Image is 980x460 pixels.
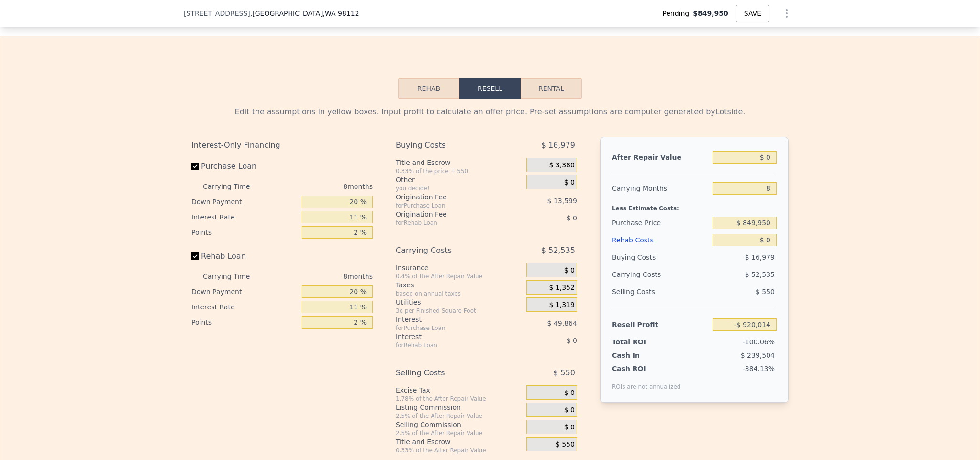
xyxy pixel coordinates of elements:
[396,137,502,154] div: Buying Costs
[396,209,502,219] div: Origination Fee
[612,373,681,391] div: ROIs are not annualized
[396,429,523,437] div: 2.5% of the After Repair Value
[396,395,523,403] div: 1.78% of the After Repair Value
[396,167,523,175] div: 0.33% of the price + 550
[612,364,681,373] div: Cash ROI
[612,337,672,347] div: Total ROI
[191,248,298,265] label: Rehab Loan
[612,214,709,231] div: Purchase Price
[612,149,709,166] div: After Repair Value
[396,175,523,185] div: Other
[191,252,199,260] input: Rehab Loan
[396,219,502,227] div: for Rehab Loan
[745,253,775,261] span: $ 16,979
[191,225,298,240] div: Points
[541,242,575,259] span: $ 52,535
[191,163,199,170] input: Purchase Loan
[396,412,523,420] div: 2.5% of the After Repair Value
[396,315,502,324] div: Interest
[756,288,775,296] span: $ 550
[203,269,265,284] div: Carrying Time
[693,9,728,18] span: $849,950
[612,316,709,333] div: Resell Profit
[612,249,709,266] div: Buying Costs
[396,158,523,167] div: Title and Escrow
[323,10,359,17] span: , WA 98112
[459,78,521,99] button: Resell
[269,179,373,194] div: 8 months
[741,351,775,359] span: $ 239,504
[662,9,693,18] span: Pending
[547,197,577,205] span: $ 13,599
[541,137,575,154] span: $ 16,979
[612,266,672,283] div: Carrying Costs
[736,5,769,22] button: SAVE
[396,290,523,297] div: based on annual taxes
[612,197,777,214] div: Less Estimate Costs:
[564,266,575,275] span: $ 0
[396,385,523,395] div: Excise Tax
[396,263,523,273] div: Insurance
[203,179,265,194] div: Carrying Time
[396,324,502,332] div: for Purchase Loan
[549,161,574,170] span: $ 3,380
[396,332,502,341] div: Interest
[612,283,709,300] div: Selling Costs
[567,337,577,344] span: $ 0
[191,315,298,330] div: Points
[564,406,575,415] span: $ 0
[396,364,502,382] div: Selling Costs
[396,202,502,209] div: for Purchase Loan
[396,307,523,315] div: 3¢ per Finished Square Foot
[564,423,575,432] span: $ 0
[743,338,775,346] span: -100.06%
[396,447,523,454] div: 0.33% of the After Repair Value
[777,4,796,23] button: Show Options
[556,440,575,449] span: $ 550
[398,78,459,99] button: Rehab
[191,299,298,315] div: Interest Rate
[269,269,373,284] div: 8 months
[396,297,523,307] div: Utilities
[191,158,298,175] label: Purchase Loan
[564,178,575,187] span: $ 0
[745,271,775,278] span: $ 52,535
[396,273,523,280] div: 0.4% of the After Repair Value
[191,209,298,225] div: Interest Rate
[396,403,523,412] div: Listing Commission
[250,9,359,18] span: , [GEOGRAPHIC_DATA]
[396,192,502,202] div: Origination Fee
[396,185,523,192] div: you decide!
[612,231,709,249] div: Rehab Costs
[567,214,577,222] span: $ 0
[396,437,523,447] div: Title and Escrow
[612,350,672,360] div: Cash In
[184,9,250,18] span: [STREET_ADDRESS]
[549,284,574,292] span: $ 1,352
[191,284,298,299] div: Down Payment
[396,420,523,429] div: Selling Commission
[547,319,577,327] span: $ 49,864
[396,341,502,349] div: for Rehab Loan
[191,194,298,209] div: Down Payment
[564,389,575,397] span: $ 0
[191,106,789,118] div: Edit the assumptions in yellow boxes. Input profit to calculate an offer price. Pre-set assumptio...
[612,180,709,197] div: Carrying Months
[553,364,575,382] span: $ 550
[549,301,574,309] span: $ 1,319
[396,242,502,259] div: Carrying Costs
[743,365,775,372] span: -384.13%
[396,280,523,290] div: Taxes
[191,137,373,154] div: Interest-Only Financing
[521,78,582,99] button: Rental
